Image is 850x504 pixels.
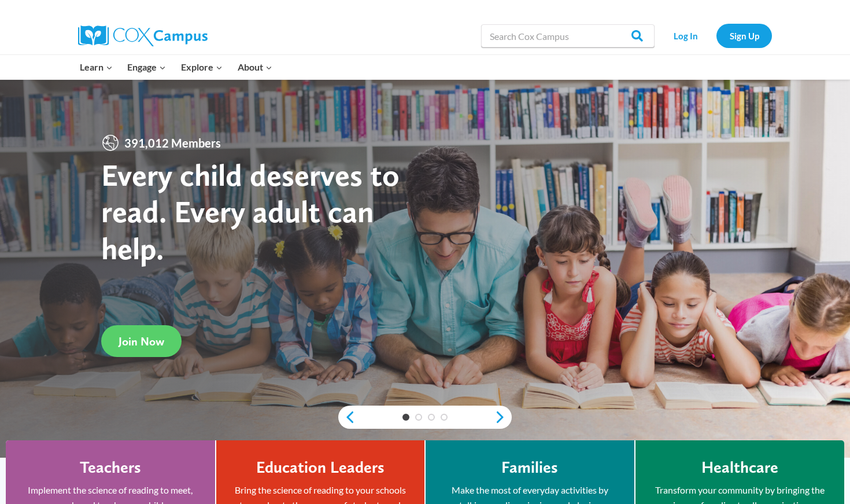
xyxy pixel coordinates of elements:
nav: Secondary Navigation [660,24,772,47]
span: Join Now [119,334,164,348]
a: Sign Up [716,24,772,47]
a: 4 [441,414,448,421]
a: 2 [415,414,422,421]
a: Join Now [101,325,182,357]
a: 1 [402,414,409,421]
img: Cox Campus [78,25,208,46]
h4: Healthcare [701,458,778,477]
nav: Primary Navigation [72,55,279,79]
span: Explore [181,60,223,75]
span: About [238,60,272,75]
strong: Every child deserves to read. Every adult can help. [101,156,400,267]
h4: Education Leaders [256,458,385,477]
a: next [494,410,512,424]
input: Search Cox Campus [481,24,655,47]
h4: Families [501,458,558,477]
span: 391,012 Members [120,134,226,152]
h4: Teachers [80,458,141,477]
a: 3 [428,414,435,421]
a: Log In [660,24,711,47]
div: content slider buttons [338,406,512,429]
span: Learn [80,60,113,75]
a: previous [338,410,356,424]
span: Engage [127,60,166,75]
